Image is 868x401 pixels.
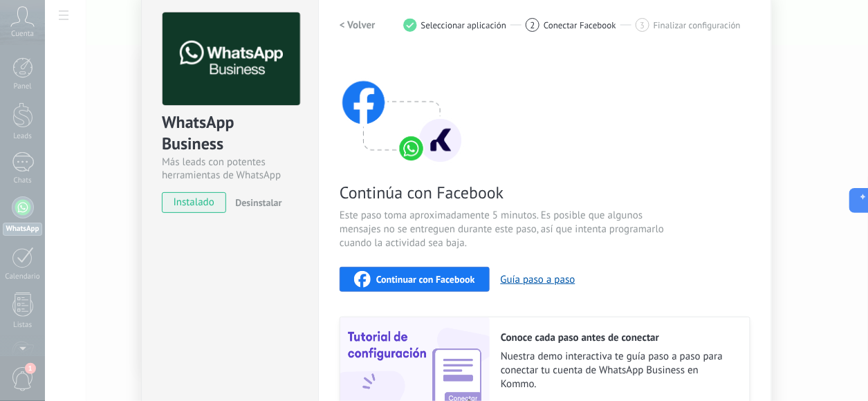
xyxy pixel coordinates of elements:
[501,350,736,391] span: Nuestra demo interactiva te guía paso a paso para conectar tu cuenta de WhatsApp Business en Kommo.
[340,19,376,32] h2: < Volver
[340,12,376,37] button: < Volver
[544,20,616,30] span: Conectar Facebook
[163,192,225,213] span: instalado
[654,20,741,30] span: Finalizar configuración
[501,331,736,344] h2: Conoce cada paso antes de conectar
[340,267,490,292] button: Continuar con Facebook
[163,12,300,106] img: logo_main.png
[376,274,475,284] span: Continuar con Facebook
[162,156,298,182] div: Más leads con potentes herramientas de WhatsApp
[640,19,645,31] span: 3
[501,273,575,286] button: Guía paso a paso
[162,111,298,156] div: WhatsApp Business
[340,54,464,165] img: connect with facebook
[230,192,281,213] button: Desinstalar
[421,20,507,30] span: Seleccionar aplicación
[530,19,535,31] span: 2
[340,182,669,203] span: Continúa con Facebook
[340,209,669,250] span: Este paso toma aproximadamente 5 minutos. Es posible que algunos mensajes no se entreguen durante...
[235,196,281,209] span: Desinstalar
